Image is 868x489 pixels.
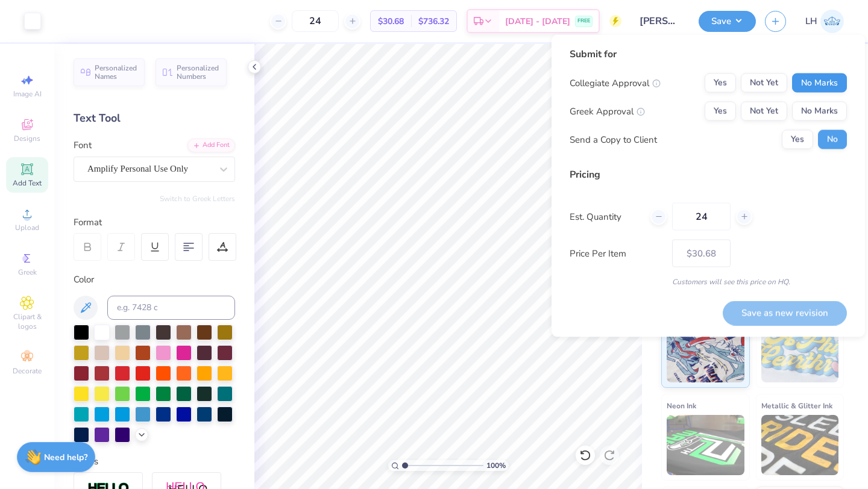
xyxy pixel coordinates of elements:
[292,10,339,32] input: – –
[705,102,736,121] button: Yes
[13,89,42,99] span: Image AI
[792,73,847,93] button: No Marks
[699,11,756,32] button: Save
[6,312,48,331] span: Clipart & logos
[792,102,847,121] button: No Marks
[160,194,235,204] button: Switch to Greek Letters
[177,64,219,81] span: Personalized Numbers
[577,17,590,25] span: FREE
[74,455,235,469] div: Styles
[187,139,235,152] div: Add Font
[107,296,235,320] input: e.g. 7428 c
[631,9,690,33] input: Untitled Design
[505,15,570,28] span: [DATE] - [DATE]
[486,460,506,471] span: 100 %
[705,73,736,93] button: Yes
[570,76,661,90] div: Collegiate Approval
[667,415,744,475] img: Neon Ink
[378,15,404,28] span: $30.68
[741,73,787,93] button: Not Yet
[761,399,832,412] span: Metallic & Glitter Ink
[672,203,731,231] input: – –
[74,110,235,126] div: Text Tool
[820,10,844,33] img: Leo Hawke
[570,210,641,223] label: Est. Quantity
[570,47,847,61] div: Submit for
[13,178,42,188] span: Add Text
[805,14,817,28] span: LH
[95,64,137,81] span: Personalized Names
[782,130,813,149] button: Yes
[570,276,847,287] div: Customers will see this price on HQ.
[570,167,847,182] div: Pricing
[14,134,40,143] span: Designs
[18,267,37,277] span: Greek
[761,322,839,382] img: Puff Ink
[418,15,449,28] span: $736.32
[570,132,657,146] div: Send a Copy to Client
[15,223,39,232] span: Upload
[74,273,235,287] div: Color
[570,246,663,260] label: Price Per Item
[74,216,236,229] div: Format
[44,452,87,463] strong: Need help?
[667,322,744,382] img: Standard
[74,139,92,152] label: Font
[667,399,696,412] span: Neon Ink
[741,102,787,121] button: Not Yet
[805,10,844,33] a: LH
[13,366,42,376] span: Decorate
[818,130,847,149] button: No
[570,104,645,118] div: Greek Approval
[761,415,839,475] img: Metallic & Glitter Ink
